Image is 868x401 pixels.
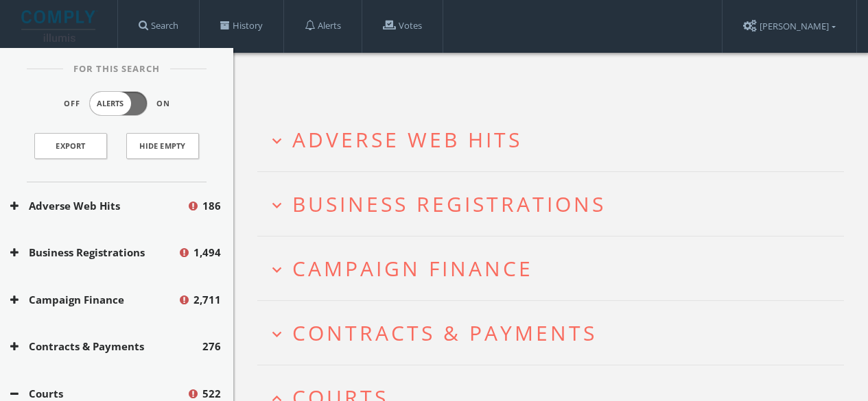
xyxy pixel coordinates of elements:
button: expand_moreContracts & Payments [268,321,844,344]
span: 186 [202,198,221,214]
button: expand_moreAdverse Web Hits [268,128,844,151]
span: 2,711 [193,292,221,308]
i: expand_more [268,196,286,215]
span: Off [64,98,80,110]
i: expand_more [268,325,286,343]
button: Adverse Web Hits [10,198,187,214]
i: expand_more [268,260,286,279]
span: For This Search [63,62,170,76]
span: 1,494 [193,245,221,260]
span: Campaign Finance [292,254,533,282]
button: Hide Empty [126,133,199,159]
button: Campaign Finance [10,292,178,308]
span: 276 [202,339,221,354]
button: expand_moreBusiness Registrations [268,193,844,215]
span: Adverse Web Hits [292,125,522,154]
span: On [156,98,170,110]
button: expand_moreCampaign Finance [268,257,844,280]
i: expand_more [268,132,286,150]
button: Business Registrations [10,245,178,260]
a: Export [34,133,107,159]
button: Contracts & Payments [10,339,202,354]
img: illumis [21,10,98,42]
span: Contracts & Payments [292,319,597,347]
span: Business Registrations [292,190,606,218]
